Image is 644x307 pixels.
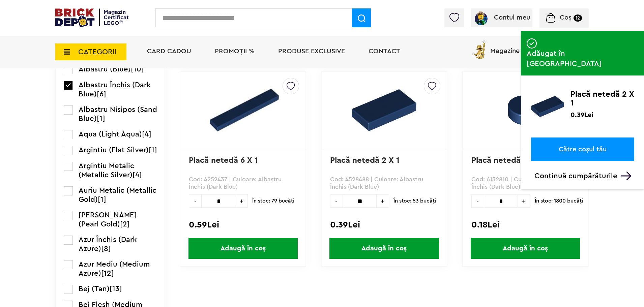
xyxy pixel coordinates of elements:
span: Argintiu Metalic (Metallic Silver) [79,162,134,179]
span: [1] [97,115,105,122]
p: Cod: 4252437 | Culoare: Albastru Închis (Dark Blue) [189,176,297,191]
p: 0.39Lei [570,111,593,117]
span: [10] [131,65,144,73]
p: Cod: 4528488 | Culoare: Albastru Închis (Dark Blue) [330,176,438,191]
span: [2] [120,220,130,228]
span: Bej (Tan) [79,285,110,293]
span: [12] [101,270,114,277]
span: Adăugat în [GEOGRAPHIC_DATA] [527,49,638,69]
span: Albastru (Blue) [79,65,131,73]
a: PROMOȚII % [215,48,255,55]
img: Placă netedă 6 X 1 [196,78,290,144]
a: Placă netedă 2 X 1 [330,156,400,164]
p: Placă netedă 2 X 1 [570,90,634,108]
span: Coș [560,14,572,21]
a: Placă netedă rotundă 1 X 1 [471,156,572,164]
img: Arrow%20-%20Down.svg [621,172,631,180]
span: Azur Închis (Dark Azure) [79,236,137,252]
a: Adaugă în coș [322,238,447,259]
a: Adaugă în coș [180,238,305,259]
span: Adaugă în coș [188,238,298,259]
span: Aqua (Light Aqua) [79,130,142,138]
img: Placă netedă rotundă 1 X 1 [493,78,558,143]
div: 0.59Lei [189,220,297,229]
a: Placă netedă 6 X 1 [189,156,258,164]
span: Contul meu [494,14,530,21]
span: Adaugă în coș [329,238,439,259]
span: [PERSON_NAME] (Pearl Gold) [79,211,137,228]
span: [1] [149,146,157,154]
span: [4] [142,130,151,138]
a: Contact [369,48,400,55]
a: Către coșul tău [531,137,634,161]
span: [1] [98,196,106,203]
a: Adaugă în coș [463,238,588,259]
span: + [377,194,389,208]
a: Produse exclusive [278,48,345,55]
span: - [189,194,201,208]
span: [8] [101,245,111,252]
p: Continuă cumpărăturile [534,172,634,180]
a: Card Cadou [147,48,191,55]
span: În stoc: 1800 bucăţi [535,194,583,208]
img: addedtocart [521,84,527,90]
span: Azur Mediu (Medium Azure) [79,260,150,277]
small: 12 [574,14,582,22]
span: [13] [110,285,122,293]
span: - [330,194,343,208]
img: Placă netedă 2 X 1 [352,78,416,143]
span: Adaugă în coș [471,238,580,259]
span: [6] [97,90,106,98]
div: 0.39Lei [330,220,438,229]
img: Placă netedă 2 X 1 [531,90,564,123]
img: addedtocart [527,38,537,49]
span: Argintiu (Flat Silver) [79,146,149,154]
span: [4] [133,171,142,179]
span: Magazine Certificate LEGO® [490,39,578,54]
span: + [518,194,530,208]
span: În stoc: 79 bucăţi [252,194,294,208]
a: Contul meu [474,14,530,21]
span: Albastru Închis (Dark Blue) [79,81,151,98]
p: Cod: 6132810 | Culoare: Albastru Închis (Dark Blue) [471,176,580,191]
span: CATEGORII [78,48,117,56]
div: 0.18Lei [471,220,580,229]
span: Auriu Metalic (Metallic Gold) [79,187,156,203]
span: Albastru Nisipos (Sand Blue) [79,106,157,122]
span: - [471,194,484,208]
span: În stoc: 53 bucăţi [393,194,436,208]
span: + [235,194,248,208]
